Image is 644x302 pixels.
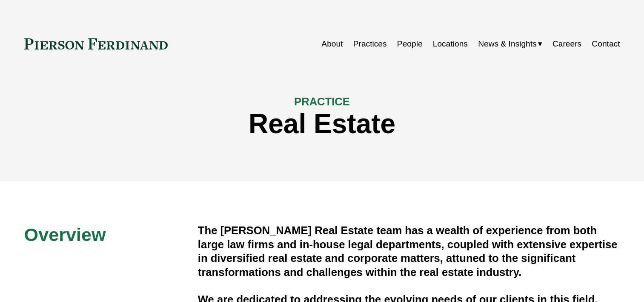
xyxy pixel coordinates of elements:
[592,36,620,52] a: Contact
[198,224,620,279] h4: The [PERSON_NAME] Real Estate team has a wealth of experience from both large law firms and in-ho...
[24,108,620,139] h1: Real Estate
[433,36,468,52] a: Locations
[397,36,423,52] a: People
[353,36,387,52] a: Practices
[552,36,581,52] a: Careers
[478,37,537,52] span: News & Insights
[294,96,350,107] span: PRACTICE
[478,36,542,52] a: folder dropdown
[24,224,106,245] span: Overview
[321,36,343,52] a: About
